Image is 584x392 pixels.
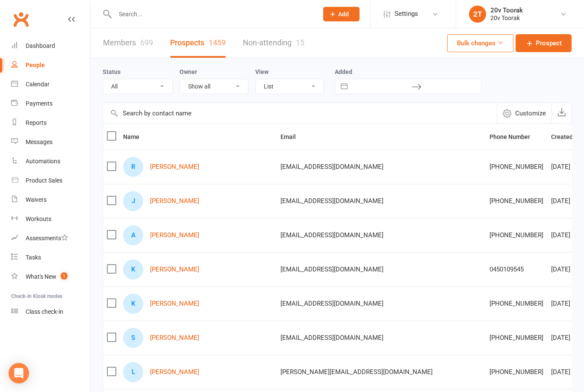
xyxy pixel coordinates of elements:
div: [DATE] [551,266,582,273]
a: Payments [11,94,90,113]
a: Members699 [103,28,153,58]
div: A [123,225,143,245]
div: J [123,191,143,211]
a: Class kiosk mode [11,302,90,321]
a: Non-attending15 [243,28,304,58]
a: Assessments [11,229,90,248]
div: [PHONE_NUMBER] [490,300,543,307]
button: Add [323,7,360,21]
div: [DATE] [551,197,582,205]
a: [PERSON_NAME] [150,232,199,239]
button: Name [123,132,149,142]
div: [DATE] [551,163,582,171]
a: Dashboard [11,36,90,56]
div: 1459 [209,38,226,47]
a: [PERSON_NAME] [150,368,199,376]
span: Add [338,11,349,18]
div: R [123,157,143,177]
div: L [123,362,143,382]
a: [PERSON_NAME] [150,266,199,273]
div: Product Sales [26,177,62,184]
a: What's New1 [11,267,90,286]
a: Automations [11,152,90,171]
a: [PERSON_NAME] [150,300,199,307]
div: Messages [26,139,53,145]
a: People [11,56,90,75]
div: 20v Toorak [490,6,523,14]
div: Payments [26,100,53,107]
input: Search... [112,8,312,20]
span: [EMAIL_ADDRESS][DOMAIN_NAME] [280,330,383,346]
div: Dashboard [26,42,55,49]
button: Email [280,132,305,142]
button: Created [551,132,582,142]
button: Customize [497,103,552,124]
span: Prospect [536,38,562,48]
div: Assessments [26,235,68,242]
div: [PHONE_NUMBER] [490,197,543,205]
div: Waivers [26,196,47,203]
button: Bulk changes [447,34,513,52]
label: Owner [180,68,197,75]
span: [PERSON_NAME][EMAIL_ADDRESS][DOMAIN_NAME] [280,364,433,380]
span: [EMAIL_ADDRESS][DOMAIN_NAME] [280,193,383,209]
div: [DATE] [551,368,582,376]
span: Customize [515,108,546,118]
div: Tasks [26,254,41,261]
button: Interact with the calendar and add the check-in date for your trip. [336,79,352,94]
span: Phone Number [490,133,540,140]
a: Messages [11,133,90,152]
div: What's New [26,273,56,280]
div: 0450109545 [490,266,543,273]
div: [PHONE_NUMBER] [490,232,543,239]
a: Tasks [11,248,90,267]
div: [DATE] [551,232,582,239]
div: Workouts [26,215,51,222]
div: K [123,259,143,280]
a: Reports [11,113,90,133]
a: [PERSON_NAME] [150,334,199,342]
div: 15 [296,38,304,47]
label: View [255,68,268,75]
a: Waivers [11,190,90,209]
a: Product Sales [11,171,90,190]
a: Clubworx [10,9,32,30]
a: [PERSON_NAME] [150,163,199,171]
div: 2T [469,6,486,23]
div: People [26,62,45,68]
input: Search by contact name [103,103,497,124]
span: 1 [61,272,68,280]
div: Open Intercom Messenger [9,363,29,383]
span: Name [123,133,149,140]
div: 699 [140,38,153,47]
div: Reports [26,119,47,126]
span: Created [551,133,582,140]
div: Automations [26,158,60,165]
button: Phone Number [490,132,540,142]
div: K [123,294,143,314]
span: [EMAIL_ADDRESS][DOMAIN_NAME] [280,261,383,277]
span: [EMAIL_ADDRESS][DOMAIN_NAME] [280,227,383,243]
a: Calendar [11,75,90,94]
label: Added [335,68,481,75]
span: [EMAIL_ADDRESS][DOMAIN_NAME] [280,295,383,312]
a: [PERSON_NAME] [150,197,199,205]
a: Prospects1459 [170,28,226,58]
a: Workouts [11,209,90,229]
div: [PHONE_NUMBER] [490,334,543,342]
div: Class check-in [26,308,63,315]
div: [DATE] [551,300,582,307]
a: Prospect [516,34,572,52]
div: [PHONE_NUMBER] [490,368,543,376]
div: [PHONE_NUMBER] [490,163,543,171]
label: Status [103,68,121,75]
div: [DATE] [551,334,582,342]
span: [EMAIL_ADDRESS][DOMAIN_NAME] [280,159,383,175]
div: 20v Toorak [490,14,523,22]
span: Email [280,133,305,140]
div: S [123,328,143,348]
span: Settings [395,4,418,24]
div: Calendar [26,81,50,88]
